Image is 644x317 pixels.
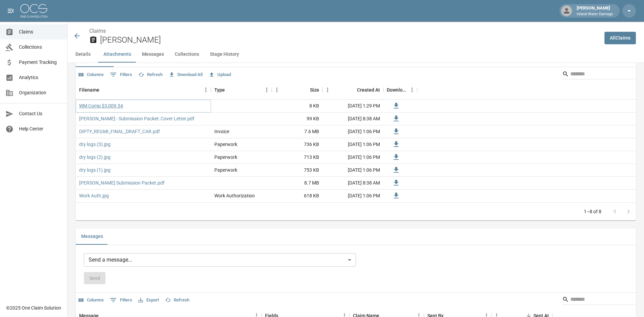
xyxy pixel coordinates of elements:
[98,46,137,63] button: Attachments
[79,179,165,186] a: [PERSON_NAME] Submission Packet.pdf
[323,177,383,190] div: [DATE] 8:38 AM
[604,32,636,44] a: AllClaims
[323,113,383,125] div: [DATE] 8:38 AM
[272,138,323,151] div: 736 KB
[310,80,319,99] div: Size
[357,80,380,99] div: Created At
[272,164,323,177] div: 753 KB
[383,80,417,99] div: Download
[272,190,323,202] div: 618 KB
[584,208,601,215] p: 1–8 of 8
[77,295,105,306] button: Select columns
[19,59,62,66] span: Payment Tracking
[272,151,323,164] div: 713 KB
[4,4,18,18] button: open drawer
[137,295,161,306] button: Export
[574,5,616,17] div: [PERSON_NAME]
[214,80,225,99] div: Type
[163,295,191,306] button: Refresh
[77,70,105,80] button: Select columns
[19,28,62,35] span: Claims
[76,80,211,99] div: Filename
[272,85,282,95] button: Menu
[169,46,205,63] button: Collections
[214,192,255,199] div: Work Authorization
[79,154,111,161] a: dry logs (2).jpg
[323,80,383,99] div: Created At
[323,100,383,113] div: [DATE] 1:29 PM
[68,46,644,63] div: anchor tabs
[205,46,244,63] button: Stage History
[211,80,272,99] div: Type
[323,190,383,202] div: [DATE] 1:06 PM
[79,115,194,122] a: [PERSON_NAME] - Submission Packet: Cover Letter.pdf
[214,128,229,135] div: Invoice
[100,35,599,45] h2: [PERSON_NAME]
[323,164,383,177] div: [DATE] 1:06 PM
[214,141,237,148] div: Paperwork
[272,113,323,125] div: 99 KB
[76,228,636,245] div: related-list tabs
[19,44,62,51] span: Collections
[407,85,417,95] button: Menu
[19,89,62,96] span: Organization
[201,85,211,95] button: Menu
[89,28,106,34] a: Claims
[167,70,204,80] button: Download All
[207,70,233,80] button: Upload
[89,27,599,35] nav: breadcrumb
[79,192,109,199] a: Work Auth.jpg
[214,154,237,161] div: Paperwork
[20,4,47,18] img: ocs-logo-white-transparent.png
[6,304,61,311] div: © 2025 One Claim Solution
[108,295,134,306] button: Show filters
[562,294,635,306] div: Search
[79,80,99,99] div: Filename
[79,128,160,135] a: DIPTY_REGMI_FINAL_DRAFT_CAR.pdf
[19,125,62,132] span: Help Center
[272,100,323,113] div: 8 KB
[19,110,62,117] span: Contact Us
[84,253,356,267] div: Send a message...
[137,70,164,80] button: Refresh
[137,46,169,63] button: Messages
[323,151,383,164] div: [DATE] 1:06 PM
[76,228,109,245] button: Messages
[323,138,383,151] div: [DATE] 1:06 PM
[323,125,383,138] div: [DATE] 1:06 PM
[387,80,407,99] div: Download
[323,85,333,95] button: Menu
[79,102,123,109] a: WM Comp $3,009.54
[19,74,62,81] span: Analytics
[79,167,111,173] a: dry logs (1).jpg
[272,177,323,190] div: 8.7 MB
[262,85,272,95] button: Menu
[272,80,323,99] div: Size
[272,125,323,138] div: 7.6 MB
[79,141,111,148] a: dry logs (3).jpg
[108,69,134,80] button: Show filters
[68,46,98,63] button: Details
[562,69,635,81] div: Search
[577,11,613,17] p: Inland Water Damage
[214,167,237,173] div: Paperwork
